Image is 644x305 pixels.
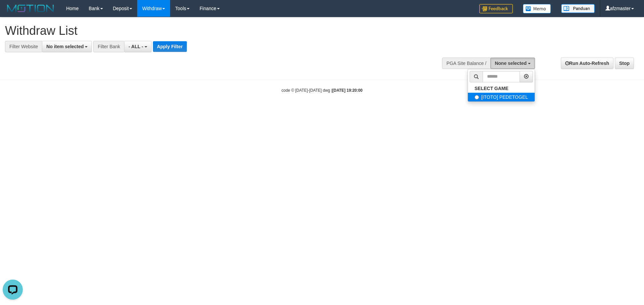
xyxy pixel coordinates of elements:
[5,41,42,52] div: Filter Website
[281,88,363,93] small: code © [DATE]-[DATE] dwg |
[490,58,535,69] button: None selected
[3,3,23,23] button: Open LiveChat chat widget
[561,58,613,69] a: Run Auto-Refresh
[615,58,634,69] a: Stop
[124,41,151,52] button: - ALL -
[523,4,551,13] img: Button%20Memo.svg
[468,84,535,93] a: SELECT GAME
[468,93,535,101] label: [ITOTO] PEDETOGEL
[153,41,187,52] button: Apply Filter
[5,24,423,37] h1: Withdraw List
[93,41,124,52] div: Filter Bank
[495,61,527,66] span: None selected
[46,44,84,49] span: No item selected
[475,86,508,91] b: SELECT GAME
[561,4,595,13] img: panduan.png
[475,95,479,99] input: [ITOTO] PEDETOGEL
[332,88,363,93] strong: [DATE] 19:20:00
[128,44,143,49] span: - ALL -
[442,58,490,69] div: PGA Site Balance /
[479,4,513,13] img: Feedback.jpg
[5,3,56,13] img: MOTION_logo.png
[42,41,92,52] button: No item selected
